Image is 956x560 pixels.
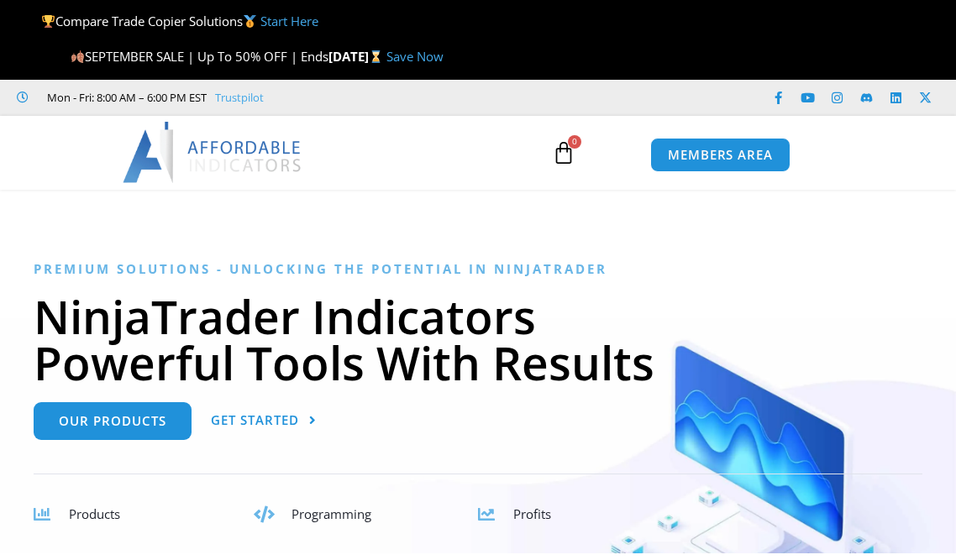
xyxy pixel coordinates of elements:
a: Save Now [386,48,444,65]
span: Get Started [211,414,299,427]
span: Programming [292,505,371,522]
img: 🍂 [71,50,84,63]
span: Our Products [59,415,166,427]
a: Get Started [211,402,317,440]
a: Our Products [34,402,192,440]
a: 0 [527,128,601,177]
span: Products [69,505,120,522]
img: LogoAI | Affordable Indicators – NinjaTrader [123,122,303,182]
span: Compare Trade Copier Solutions [41,13,318,29]
img: 🥇 [244,15,256,28]
strong: [DATE] [328,48,386,65]
span: Mon - Fri: 8:00 AM – 6:00 PM EST [43,87,207,107]
img: 🏆 [42,15,55,28]
span: SEPTEMBER SALE | Up To 50% OFF | Ends [71,48,328,65]
h1: NinjaTrader Indicators Powerful Tools With Results [34,293,922,385]
span: Profits [513,505,551,522]
span: MEMBERS AREA [668,149,773,161]
a: Trustpilot [215,87,264,107]
span: 0 [568,135,581,149]
a: MEMBERS AREA [650,138,791,172]
h6: Premium Solutions - Unlocking the Potential in NinjaTrader [34,261,922,277]
a: Start Here [260,13,318,29]
img: ⌛ [370,50,382,63]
